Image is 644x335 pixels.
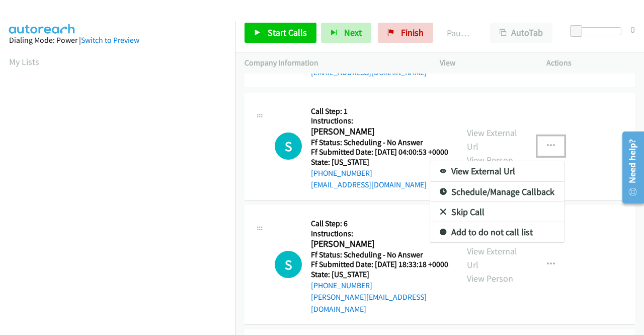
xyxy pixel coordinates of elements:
a: View External Url [430,161,564,181]
a: Schedule/Manage Callback [430,182,564,202]
a: Add to do not call list [430,222,564,242]
div: The call is yet to be attempted [275,251,302,278]
div: Dialing Mode: Power | [9,34,226,46]
iframe: Resource Center [615,127,644,208]
a: Switch to Preview [81,35,139,45]
a: My Lists [9,56,39,68]
a: Skip Call [430,202,564,222]
h1: S [275,251,302,278]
